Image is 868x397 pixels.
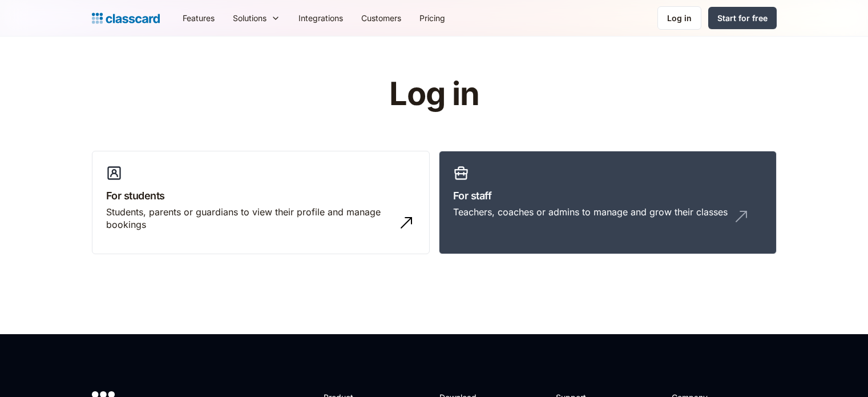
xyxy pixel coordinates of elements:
a: Log in [657,6,701,30]
a: For staffTeachers, coaches or admins to manage and grow their classes [439,151,777,255]
a: Features [173,5,224,31]
div: Solutions [233,12,267,24]
h3: For staff [453,188,762,203]
div: Teachers, coaches or admins to manage and grow their classes [453,206,728,218]
a: Start for free [708,7,777,29]
h3: For students [106,188,415,203]
div: Students, parents or guardians to view their profile and manage bookings [106,206,393,231]
a: Pricing [410,5,454,31]
div: Start for free [717,12,768,24]
h1: Log in [253,77,615,112]
div: Solutions [224,5,289,31]
a: Integrations [289,5,352,31]
a: home [92,10,160,26]
a: Customers [352,5,410,31]
div: Log in [667,12,692,24]
a: For studentsStudents, parents or guardians to view their profile and manage bookings [92,151,430,255]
